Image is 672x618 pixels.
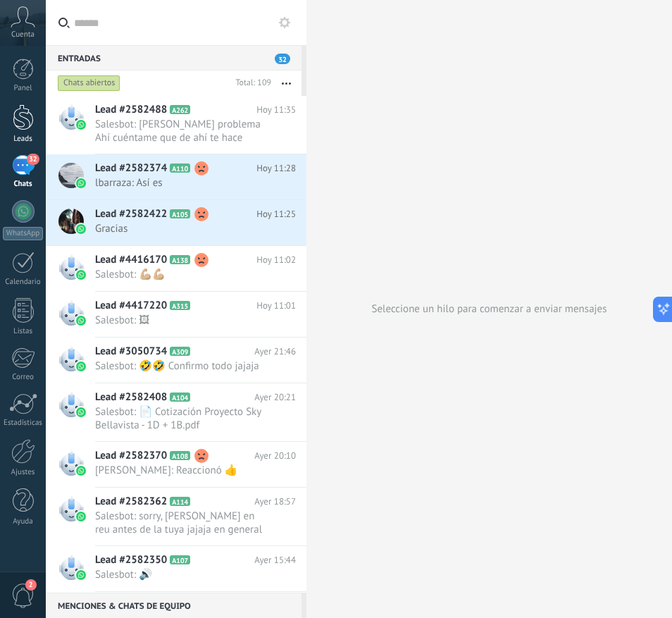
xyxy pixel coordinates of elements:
span: Salesbot: 🔊 [95,568,269,581]
img: waba.svg [76,316,86,326]
div: Menciones & Chats de equipo [46,593,301,618]
span: A309 [170,347,190,356]
div: Leads [3,135,44,144]
span: Salesbot: 💪🏼💪🏼 [95,268,269,281]
span: Lead #2582488 [95,103,167,117]
img: waba.svg [76,407,86,417]
div: Chats abiertos [58,75,120,92]
span: Ayer 15:44 [254,553,296,567]
a: Lead #2582362 A114 Ayer 18:57 Salesbot: sorry, [PERSON_NAME] en reu antes de la tuya jajaja en ge... [46,488,306,545]
span: Salesbot: 🤣🤣 Confirmo todo jajaja [95,359,269,373]
span: Hoy 11:35 [256,103,296,117]
span: A105 [170,209,190,218]
span: Ayer 20:21 [254,390,296,404]
span: Hoy 11:25 [256,207,296,221]
div: Ayuda [3,517,44,526]
span: Lead #2582362 [95,495,167,509]
span: 32 [275,54,290,64]
a: Lead #3050734 A309 Ayer 21:46 Salesbot: 🤣🤣 Confirmo todo jajaja [46,338,306,383]
div: Panel [3,84,44,93]
span: A110 [170,163,190,173]
a: Lead #2582408 A104 Ayer 20:21 Salesbot: 📄 Cotización Proyecto Sky Bellavista - 1D + 1B.pdf [46,383,306,441]
div: Chats [3,180,44,189]
img: waba.svg [76,270,86,280]
span: Lead #4417220 [95,299,167,313]
span: Hoy 11:28 [256,161,296,175]
span: A315 [170,301,190,310]
span: Salesbot: [PERSON_NAME] problema Ahí cuéntame que de ahí te hace sentido o si hay algo que te gus... [95,118,269,144]
span: Ayer 18:57 [254,495,296,509]
div: WhatsApp [3,227,43,240]
span: Lead #2582374 [95,161,167,175]
img: waba.svg [76,466,86,476]
span: Lead #2582350 [95,553,167,567]
span: Salesbot: 📄 Cotización Proyecto Sky Bellavista - 1D + 1B.pdf [95,405,269,432]
span: Cuenta [11,30,35,39]
span: Ayer 21:46 [254,345,296,359]
span: A107 [170,555,190,564]
span: A108 [170,451,190,460]
span: 32 [27,154,39,165]
div: Listas [3,327,44,336]
a: Lead #2582422 A105 Hoy 11:25 Gracias [46,200,306,245]
span: Lead #3050734 [95,345,167,359]
div: Calendario [3,278,44,287]
img: waba.svg [76,512,86,521]
span: A138 [170,255,190,264]
span: Lead #4416170 [95,253,167,267]
div: Total: 109 [230,76,271,90]
span: Hoy 11:02 [256,253,296,267]
a: Lead #4416170 A138 Hoy 11:02 Salesbot: 💪🏼💪🏼 [46,246,306,291]
span: [PERSON_NAME]: Reaccionó 👍 [95,464,269,477]
a: Lead #2582370 A108 Ayer 20:10 [PERSON_NAME]: Reaccionó 👍 [46,442,306,487]
span: Ayer 20:10 [254,449,296,463]
img: waba.svg [76,224,86,234]
div: Correo [3,373,44,382]
span: Salesbot: sorry, [PERSON_NAME] en reu antes de la tuya jajaja en general ando con los [PERSON_NAM... [95,509,269,536]
span: lbarraza: Así es [95,176,269,190]
span: Lead #2582370 [95,449,167,463]
span: A104 [170,393,190,402]
span: Salesbot: 🖼 [95,314,269,327]
div: Estadísticas [3,419,44,428]
span: A114 [170,497,190,506]
a: Lead #2582350 A107 Ayer 15:44 Salesbot: 🔊 [46,546,306,591]
img: waba.svg [76,120,86,130]
span: Hoy 11:01 [256,299,296,313]
button: Más [271,70,301,96]
img: waba.svg [76,361,86,371]
span: A262 [170,105,190,114]
a: Lead #2582488 A262 Hoy 11:35 Salesbot: [PERSON_NAME] problema Ahí cuéntame que de ahí te hace sen... [46,96,306,154]
div: Entradas [46,45,301,70]
img: waba.svg [76,570,86,580]
span: Lead #2582408 [95,390,167,404]
a: Lead #4417220 A315 Hoy 11:01 Salesbot: 🖼 [46,292,306,337]
span: Lead #2582422 [95,207,167,221]
span: Gracias [95,222,269,235]
span: 2 [25,579,37,591]
img: waba.svg [76,178,86,188]
a: Lead #2582374 A110 Hoy 11:28 lbarraza: Así es [46,154,306,199]
div: Ajustes [3,468,44,477]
